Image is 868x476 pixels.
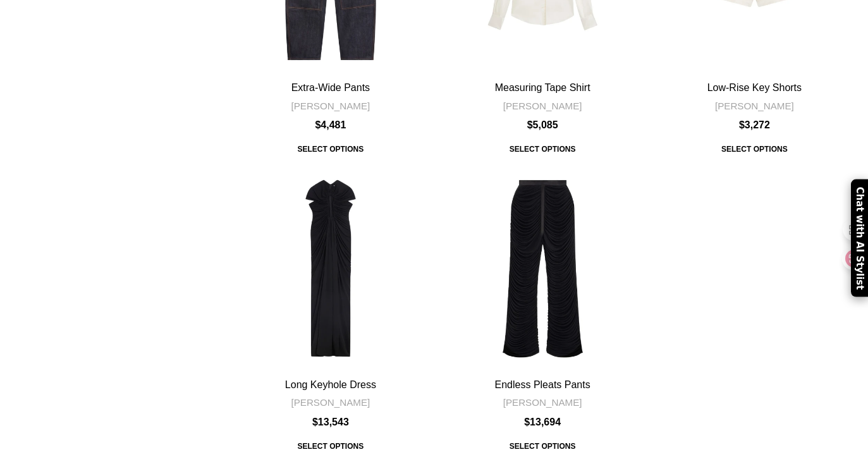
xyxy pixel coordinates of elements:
a: [PERSON_NAME] [715,99,794,113]
span: $ [524,417,530,427]
bdi: 5,085 [527,119,558,130]
a: [PERSON_NAME] [503,99,582,113]
a: [PERSON_NAME] [291,396,370,409]
a: Select options for “Long Keyhole Dress” [289,435,373,458]
a: [PERSON_NAME] [503,396,582,409]
bdi: 4,481 [315,119,346,130]
a: Select options for “Extra-Wide Pants” [289,138,373,161]
a: [PERSON_NAME] [291,99,370,113]
a: Measuring Tape Shirt [495,82,590,93]
span: Select options [289,435,373,458]
a: Long Keyhole Dress [226,164,434,372]
bdi: 13,543 [312,417,349,427]
a: Select options for “Endless Pleats Pants” [501,435,585,458]
span: $ [527,119,533,130]
span: $ [312,417,318,427]
bdi: 13,694 [524,417,561,427]
a: Extra-Wide Pants [291,82,370,93]
span: Select options [712,138,797,161]
span: $ [315,119,321,130]
span: Select options [501,138,585,161]
a: Select options for “Low-Rise Key Shorts” [712,138,797,161]
a: Long Keyhole Dress [285,379,376,390]
span: Select options [501,435,585,458]
span: Select options [289,138,373,161]
span: $ [739,119,745,130]
bdi: 3,272 [739,119,770,130]
a: Endless Pleats Pants [495,379,590,390]
a: Low-Rise Key Shorts [707,82,802,93]
a: Select options for “Measuring Tape Shirt” [501,138,585,161]
a: Endless Pleats Pants [439,164,647,372]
